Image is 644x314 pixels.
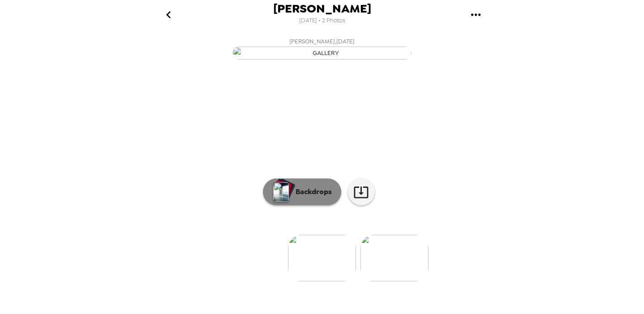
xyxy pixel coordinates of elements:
[289,36,355,47] span: [PERSON_NAME] , [DATE]
[273,3,371,15] span: [PERSON_NAME]
[288,235,356,281] img: gallery
[233,47,411,59] img: gallery
[263,178,341,205] button: Backdrops
[299,15,345,27] span: [DATE] • 2 Photos
[143,34,501,62] button: [PERSON_NAME],[DATE]
[360,235,428,281] img: gallery
[291,187,332,197] p: Backdrops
